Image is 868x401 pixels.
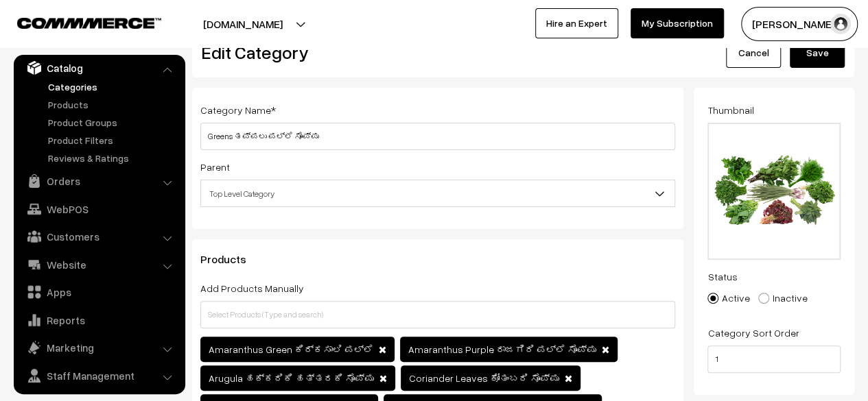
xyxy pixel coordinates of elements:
label: Category Sort Order [707,326,799,340]
input: Category Name [200,123,675,150]
button: [DOMAIN_NAME] [155,7,331,41]
input: Enter Number [707,345,841,373]
a: Products [45,97,180,112]
a: Cancel [726,38,781,68]
span: Products [200,252,263,266]
span: Top Level Category [201,182,675,206]
a: Product Filters [45,133,180,147]
label: Status [707,269,737,284]
a: Orders [17,169,180,193]
a: Website [17,252,180,277]
a: Catalog [17,56,180,80]
a: Marketing [17,335,180,360]
label: Add Products Manually [200,281,304,295]
label: Thumbnail [707,103,753,117]
span: Top Level Category [200,180,675,207]
a: My Subscription [631,8,724,38]
a: WebPOS [17,197,180,221]
a: Customers [17,224,180,249]
img: COMMMERCE [17,18,161,28]
a: Product Groups [45,115,180,130]
label: Parent [200,160,230,174]
img: user [830,14,851,34]
a: COMMMERCE [17,14,137,30]
label: Inactive [758,291,807,305]
a: Categories [45,80,180,94]
span: Amaranthus Purple ರಾಜಗಿರಿ ಪಲ್ಲೆ ಸೊಪ್ಪು [408,343,596,355]
a: Reports [17,308,180,332]
span: Coriander Leaves ಕೋತಂಬರಿ ಸೊಪ್ಪು [409,372,559,384]
button: Save [790,38,845,68]
span: Arugula ಹಕ್ಕರಿಕಿ ಹತ್ತರಕಿ ಸೊಪ್ಪು [209,372,374,384]
input: Select Products (Type and search) [200,301,675,328]
a: Hire an Expert [535,8,618,38]
span: Amaranthus Green ಕಿರ್ಕಸಾಲಿ ಪಲ್ಲೆ [209,343,373,355]
h2: Edit Category [202,42,679,63]
a: Reviews & Ratings [45,151,180,165]
button: [PERSON_NAME] [741,7,858,41]
label: Active [707,291,749,305]
label: Category Name [200,103,276,117]
a: Apps [17,280,180,304]
a: Staff Management [17,363,180,388]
